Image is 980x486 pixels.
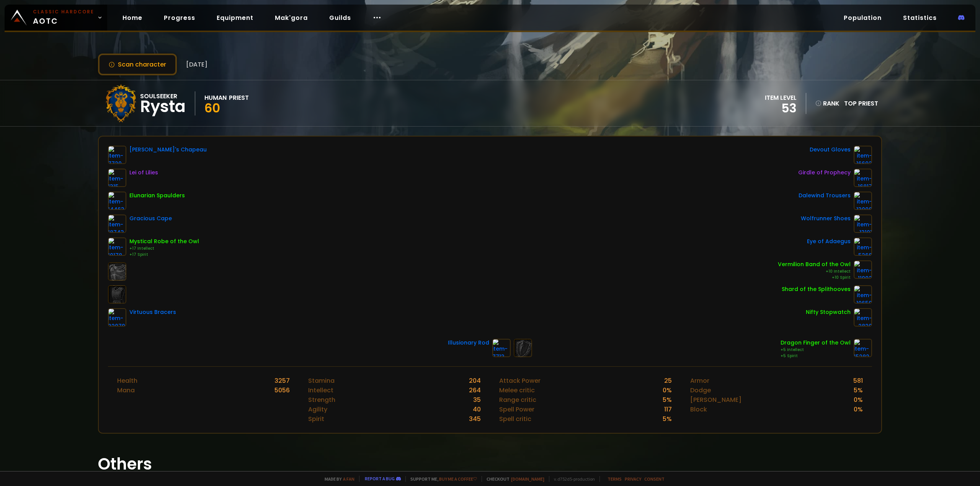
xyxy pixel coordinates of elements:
[98,452,882,476] h1: Others
[663,414,672,424] div: 5 %
[469,414,481,424] div: 345
[204,99,220,117] span: 60
[129,252,199,258] div: +17 Spirit
[308,395,335,405] div: Strength
[211,10,260,26] a: Equipment
[108,308,126,327] img: item-22079
[690,405,707,414] div: Block
[854,285,872,304] img: item-10659
[499,376,541,385] div: Attack Power
[323,10,357,26] a: Guilds
[129,215,172,223] div: Gracious Cape
[473,405,481,414] div: 40
[499,395,536,405] div: Range critic
[98,54,177,75] button: Scan character
[854,260,872,279] img: item-11992
[308,405,327,414] div: Agility
[854,339,872,357] img: item-15282
[129,245,199,252] div: +17 Intellect
[204,93,227,102] div: Human
[854,385,863,395] div: 5 %
[117,376,137,385] div: Health
[320,476,354,482] span: Made by
[810,146,851,154] div: Devout Gloves
[229,93,249,102] div: Priest
[492,339,511,357] img: item-7713
[854,192,872,210] img: item-13008
[308,376,335,385] div: Stamina
[854,395,863,405] div: 0 %
[765,102,797,114] div: 53
[853,376,863,385] div: 581
[644,476,665,482] a: Consent
[140,101,186,112] div: Rysta
[690,376,709,385] div: Armor
[116,10,149,26] a: Home
[799,192,851,200] div: Dalewind Trousers
[854,308,872,327] img: item-2820
[806,308,851,316] div: Nifty Stopwatch
[129,192,185,200] div: Elunarian Spaulders
[117,385,135,395] div: Mana
[511,476,544,482] a: [DOMAIN_NAME]
[186,60,207,69] span: [DATE]
[815,99,840,108] div: rank
[854,405,863,414] div: 0 %
[807,237,851,245] div: Eye of Adaegus
[781,347,851,353] div: +5 Intellect
[781,339,851,347] div: Dragon Finger of the Owl
[5,5,107,31] a: Classic HardcoreAOTC
[33,8,94,15] small: Classic Hardcore
[269,10,314,26] a: Mak'gora
[782,285,851,293] div: Shard of the Splithooves
[781,353,851,359] div: +5 Spirit
[854,237,872,256] img: item-5266
[469,376,481,385] div: 204
[308,414,324,424] div: Spirit
[108,215,126,233] img: item-18743
[798,169,851,177] div: Girdle of Prophecy
[778,260,851,268] div: Vermilion Band of the Owl
[854,215,872,233] img: item-13101
[274,376,290,385] div: 3257
[129,169,158,177] div: Lei of Lilies
[549,476,595,482] span: v. d752d5 - production
[439,476,477,482] a: Buy me a coffee
[365,476,395,481] a: Report a bug
[405,476,477,482] span: Support me,
[108,237,126,256] img: item-10178
[838,10,888,26] a: Population
[664,376,672,385] div: 25
[778,268,851,275] div: +10 Intellect
[499,385,535,395] div: Melee critic
[308,385,333,395] div: Intellect
[625,476,641,482] a: Privacy
[690,385,711,395] div: Dodge
[663,385,672,395] div: 0 %
[778,275,851,281] div: +10 Spirit
[897,10,943,26] a: Statistics
[158,10,201,26] a: Progress
[854,146,872,164] img: item-16692
[140,91,186,101] div: Soulseeker
[690,395,742,405] div: [PERSON_NAME]
[664,405,672,414] div: 117
[858,99,878,108] span: Priest
[482,476,544,482] span: Checkout
[129,146,207,154] div: [PERSON_NAME]'s Chapeau
[801,215,851,223] div: Wolfrunner Shoes
[499,405,534,414] div: Spell Power
[765,93,797,102] div: item level
[663,395,672,405] div: 5 %
[108,146,126,164] img: item-7720
[469,385,481,395] div: 264
[844,99,878,108] div: Top
[129,308,176,316] div: Virtuous Bracers
[108,169,126,187] img: item-1315
[473,395,481,405] div: 35
[274,385,290,395] div: 5056
[608,476,622,482] a: Terms
[33,8,94,27] span: AOTC
[343,476,354,482] a: a fan
[854,169,872,187] img: item-16817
